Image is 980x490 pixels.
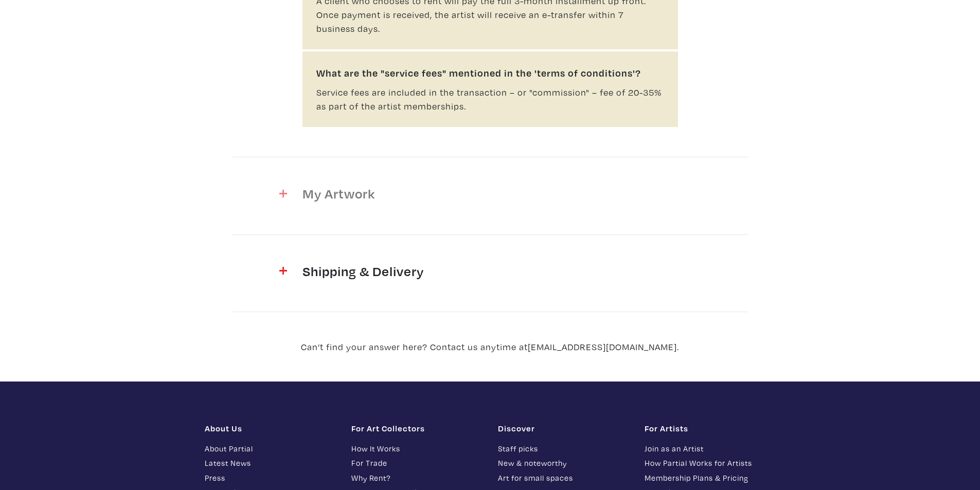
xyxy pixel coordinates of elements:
a: How Partial Works for Artists [645,457,776,469]
a: Art for small spaces [498,472,629,484]
a: For Trade [351,457,483,469]
span: Service fees are included in the transaction – or "commission" – fee of 20-35% as part of the art... [316,86,662,112]
h4: My Artwork [302,185,678,202]
b: What are the "service fees" mentioned in the 'terms of conditions'? [316,65,664,81]
a: Latest News [205,457,336,469]
img: plus.svg [279,190,287,197]
a: About Partial [205,443,336,455]
a: Join as an Artist [645,443,776,455]
h1: About Us [205,423,336,433]
a: [EMAIL_ADDRESS][DOMAIN_NAME] [528,341,677,353]
h1: For Artists [645,423,776,433]
a: Why Rent? [351,472,483,484]
a: Staff picks [498,443,629,455]
a: New & noteworthy [498,457,629,469]
div: Can’t find your answer here? Contact us anytime at . [205,340,776,354]
h1: For Art Collectors [351,423,483,433]
img: plus.svg [279,267,287,275]
a: Membership Plans & Pricing [645,472,776,484]
h4: Shipping & Delivery [302,263,678,279]
a: Press [205,472,336,484]
h1: Discover [498,423,629,433]
a: How It Works [351,443,483,455]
